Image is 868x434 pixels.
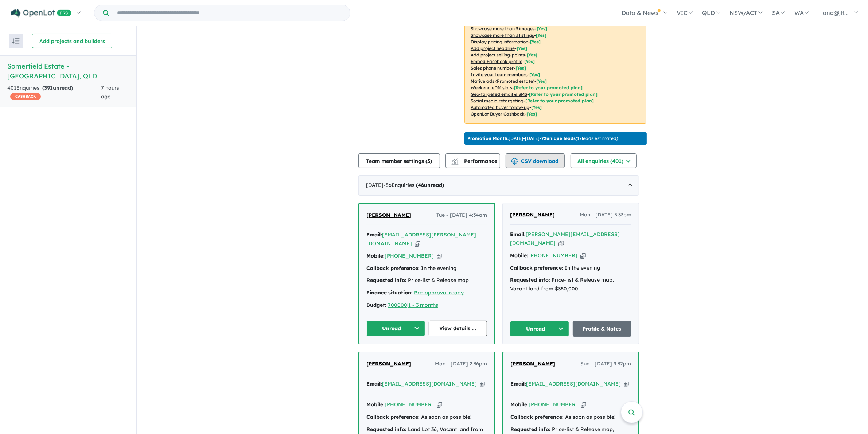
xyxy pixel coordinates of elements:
[510,264,631,273] div: In the evening
[510,211,555,219] a: [PERSON_NAME]
[510,401,529,408] strong: Mobile:
[10,93,41,100] span: CASHBACK
[32,34,112,48] button: Add projects and builders
[529,401,578,408] a: [PHONE_NUMBER]
[388,302,407,308] a: 700000
[415,240,420,247] button: Copy
[514,85,583,90] span: [Refer to your promoted plan]
[358,175,639,196] div: [DATE]
[821,9,849,16] span: land@jlf...
[358,153,440,168] button: Team member settings (3)
[44,85,53,91] span: 391
[42,85,73,91] strong: ( unread)
[510,360,555,368] a: [PERSON_NAME]
[506,153,565,168] button: CSV download
[527,52,537,58] span: [ Yes ]
[529,72,540,77] span: [ Yes ]
[437,401,442,408] button: Copy
[366,265,420,271] strong: Callback preference:
[11,9,71,18] img: Openlot PRO Logo White
[510,414,564,420] strong: Callback preference:
[510,380,526,387] strong: Email:
[624,380,629,388] button: Copy
[366,302,386,308] strong: Budget:
[366,380,382,387] strong: Email:
[510,231,526,238] strong: Email:
[536,78,547,84] span: [Yes]
[510,265,563,271] strong: Callback preference:
[526,380,621,387] a: [EMAIL_ADDRESS][DOMAIN_NAME]
[366,264,487,273] div: In the evening
[515,65,526,71] span: [ Yes ]
[366,289,413,296] strong: Finance situation:
[385,253,434,259] a: [PHONE_NUMBER]
[467,135,618,142] p: [DATE] - [DATE] - ( 17 leads estimated)
[414,289,464,296] u: Pre-approval ready
[471,39,528,44] u: Display pricing information
[416,182,444,188] strong: ( unread)
[471,59,522,64] u: Embed Facebook profile
[580,211,631,219] span: Mon - [DATE] 5:33pm
[471,91,527,97] u: Geo-targeted email & SMS
[7,84,101,101] div: 401 Enquir ies
[366,360,411,368] a: [PERSON_NAME]
[510,276,631,293] div: Price-list & Release map, Vacant land from $380,000
[510,277,550,283] strong: Requested info:
[471,52,525,58] u: Add project selling-points
[471,78,534,84] u: Native ads (Promoted estate)
[366,212,411,218] span: [PERSON_NAME]
[366,277,406,284] strong: Requested info:
[437,252,442,260] button: Copy
[480,380,485,388] button: Copy
[571,153,637,168] button: All enquiries (401)
[366,360,411,367] span: [PERSON_NAME]
[366,231,382,238] strong: Email:
[436,211,487,220] span: Tue - [DATE] 4:34am
[471,85,512,90] u: Weekend eDM slots
[526,111,537,117] span: [Yes]
[558,239,564,247] button: Copy
[580,360,631,368] span: Sun - [DATE] 9:32pm
[525,98,594,103] span: [Refer to your promoted plan]
[510,211,555,218] span: [PERSON_NAME]
[384,182,444,188] span: - 56 Enquir ies
[471,111,525,117] u: OpenLot Buyer Cashback
[418,182,424,188] span: 46
[366,301,487,310] div: |
[528,252,577,259] a: [PHONE_NUMBER]
[517,46,527,51] span: [ Yes ]
[366,401,385,408] strong: Mobile:
[510,231,620,246] a: [PERSON_NAME][EMAIL_ADDRESS][DOMAIN_NAME]
[530,39,541,44] span: [ Yes ]
[471,65,514,71] u: Sales phone number
[580,252,586,259] button: Copy
[429,321,487,336] a: View details ...
[510,413,631,422] div: As soon as possible!
[573,321,632,337] a: Profile & Notes
[471,72,528,77] u: Invite your team members
[366,321,425,336] button: Unread
[452,158,458,162] img: line-chart.svg
[471,105,529,110] u: Automated buyer follow-up
[471,32,534,38] u: Showcase more than 3 listings
[12,38,20,44] img: sort.svg
[435,360,487,368] span: Mon - [DATE] 2:36pm
[464,6,646,124] p: Your project is only comparing to other top-performing projects in your area: - - - - - - - - - -...
[110,5,349,21] input: Try estate name, suburb, builder or developer
[452,158,497,164] span: Performance
[510,360,555,367] span: [PERSON_NAME]
[382,380,477,387] a: [EMAIL_ADDRESS][DOMAIN_NAME]
[366,231,476,247] a: [EMAIL_ADDRESS][PERSON_NAME][DOMAIN_NAME]
[101,85,119,100] span: 7 hours ago
[511,158,518,165] img: download icon
[529,91,598,97] span: [Refer to your promoted plan]
[524,59,535,64] span: [ Yes ]
[471,26,535,31] u: Showcase more than 3 images
[510,426,550,433] strong: Requested info:
[531,105,542,110] span: [Yes]
[408,302,438,308] a: 1 - 3 months
[366,413,487,422] div: As soon as possible!
[541,136,576,141] b: 72 unique leads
